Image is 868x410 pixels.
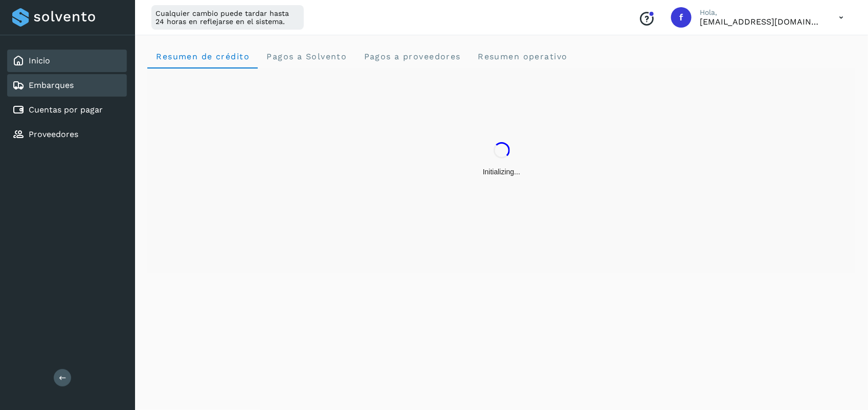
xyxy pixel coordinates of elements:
div: Cualquier cambio puede tardar hasta 24 horas en reflejarse en el sistema. [151,5,304,30]
p: fepadilla@niagarawater.com [700,17,822,27]
span: Resumen operativo [477,52,568,61]
span: Pagos a Solvento [266,52,347,61]
div: Proveedores [7,123,127,146]
a: Inicio [29,56,50,65]
a: Proveedores [29,129,78,139]
span: Pagos a proveedores [363,52,461,61]
span: Resumen de crédito [155,52,250,61]
a: Embarques [29,80,74,90]
a: Cuentas por pagar [29,105,103,115]
p: Hola, [700,8,822,17]
div: Embarques [7,74,127,97]
div: Cuentas por pagar [7,99,127,121]
div: Inicio [7,50,127,72]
